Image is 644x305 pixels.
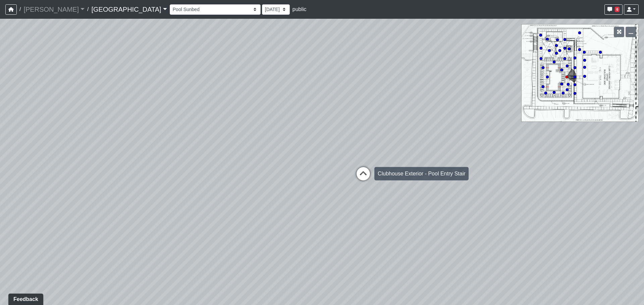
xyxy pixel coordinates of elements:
[604,4,623,15] button: 6
[23,3,85,16] a: [PERSON_NAME]
[615,7,620,12] span: 6
[17,3,23,16] span: /
[85,3,91,16] span: /
[91,3,167,16] a: [GEOGRAPHIC_DATA]
[5,292,45,305] iframe: Ybug feedback widget
[374,167,469,180] div: Clubhouse Exterior - Pool Entry Stair
[292,6,307,12] span: public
